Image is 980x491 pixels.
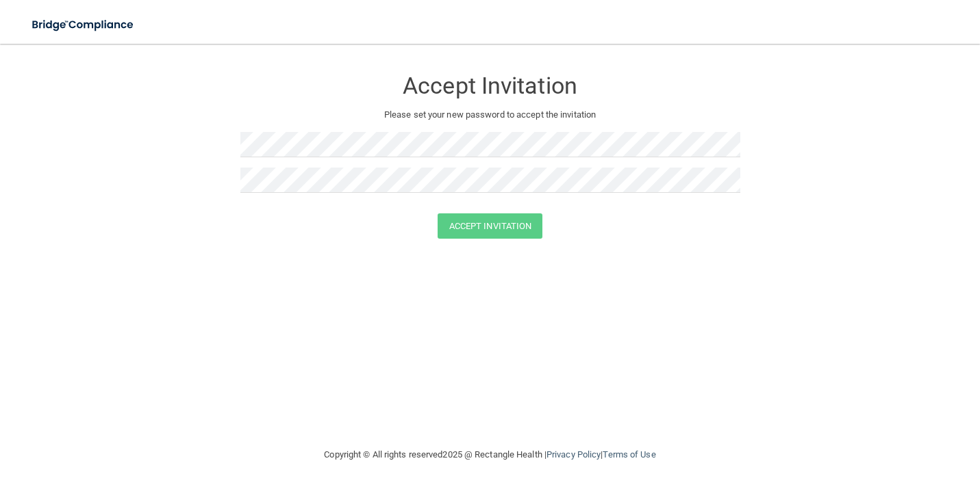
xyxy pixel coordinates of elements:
[743,409,964,464] iframe: Drift Widget Chat Controller
[603,449,655,460] a: Terms of Use
[546,449,601,460] a: Privacy Policy
[438,213,543,239] button: Accept Invitation
[21,11,147,39] img: bridge_compliance_login_screen.278c3ca4.svg
[240,433,740,477] div: Copyright © All rights reserved 2025 @ Rectangle Health | |
[240,73,740,98] h3: Accept Invitation
[251,107,730,123] p: Please set your new password to accept the invitation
